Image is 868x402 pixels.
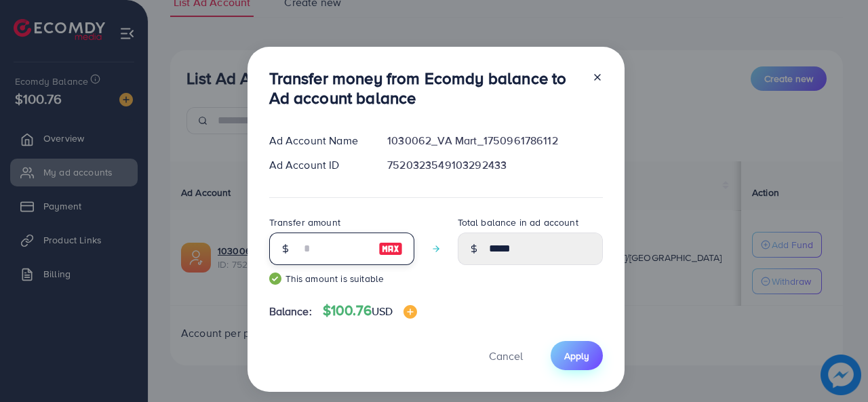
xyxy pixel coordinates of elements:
[269,272,414,285] small: This amount is suitable
[269,304,312,319] span: Balance:
[269,68,581,108] h3: Transfer money from Ecomdy balance to Ad account balance
[551,341,603,370] button: Apply
[378,241,403,257] img: image
[269,273,281,285] img: guide
[458,216,578,229] label: Total balance in ad account
[472,341,540,370] button: Cancel
[489,348,523,363] span: Cancel
[372,304,393,319] span: USD
[269,216,340,229] label: Transfer amount
[403,305,417,319] img: image
[323,302,418,319] h4: $100.76
[258,133,377,148] div: Ad Account Name
[376,133,613,148] div: 1030062_VA Mart_1750961786112
[376,157,613,173] div: 7520323549103292433
[564,349,589,363] span: Apply
[258,157,377,173] div: Ad Account ID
